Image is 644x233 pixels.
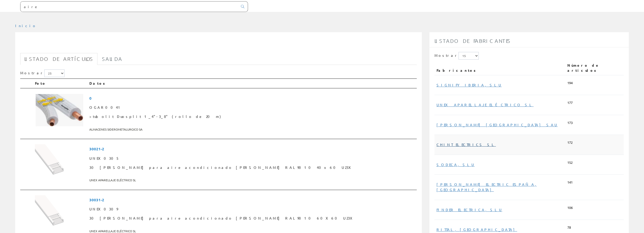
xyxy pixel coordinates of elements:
select: Mostrar [44,69,65,77]
font: Fabricantes [437,68,477,73]
select: Mostrar [459,52,479,60]
a: RITTAL, [GEOGRAPHIC_DATA] [437,227,517,232]
font: Número de artículos [567,63,600,73]
font: >tubolit Duosplit 1_4"-3_8" (rollo de 20 m) [89,114,221,119]
font: 194 [567,81,573,85]
font: UNEX APARELLAJE ELÉCTRICO SL [89,178,136,182]
a: Salida [98,53,127,65]
font: Mostrar [20,70,44,75]
font: Listado de fabricantes [434,38,511,44]
font: 30 [PERSON_NAME] para aire acondicionado [PERSON_NAME] RAL9010 40x60 U23X [89,165,354,170]
font: 152 [567,160,573,165]
font: 30031-2 [89,197,104,202]
font: Foto [35,81,46,85]
a: Listado de artículos [20,53,97,65]
font: Datos [89,81,107,85]
font: Salida [102,56,122,62]
font: ALMACENES SIDEROMETALURGICO SA [89,127,142,131]
a: FINDER ELECTRICA, SLU [437,207,502,212]
img: Foto artículo >tubolit Duosplit 1_4 [35,94,84,127]
font: 0 [89,96,92,101]
input: Buscar ... [20,2,238,12]
font: 172 [567,140,573,145]
font: 30021-2 [89,146,104,151]
a: SODECA, SLU [437,162,475,167]
img: Foto artículo 30 Canal para aire acondicionado blanco RAL9010 40x60 U23X (150x150) [35,144,73,182]
font: 177 [567,100,573,105]
font: 106 [567,205,573,210]
font: UNEX APARELLAJE ELÉCTRICO SL [89,229,136,233]
font: aire [20,40,35,50]
a: UNEX APARELLAJE ELÉCTRICO SL [437,102,534,107]
font: Mostrar [434,53,459,58]
font: Listado de artículos [24,56,93,62]
font: UNEX0305 [89,156,119,160]
a: SIGNIFY IBERIA, SLU [437,83,502,87]
font: UNEX0309 [89,207,118,211]
font: 173 [567,120,573,125]
a: [PERSON_NAME] [GEOGRAPHIC_DATA] SAU [437,122,558,127]
font: OGAR0041 [89,105,122,110]
font: 30 [PERSON_NAME] para aire acondicionado [PERSON_NAME] RAL9010 60X60 U23X [89,216,356,220]
a: CHINT ELECTRICS SL [437,142,496,147]
a: [PERSON_NAME] ELECTRIC ESPAÑA, [GEOGRAPHIC_DATA] [437,182,537,192]
font: 78 [567,225,571,229]
a: Inicio [15,23,37,28]
font: 141 [567,180,573,184]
